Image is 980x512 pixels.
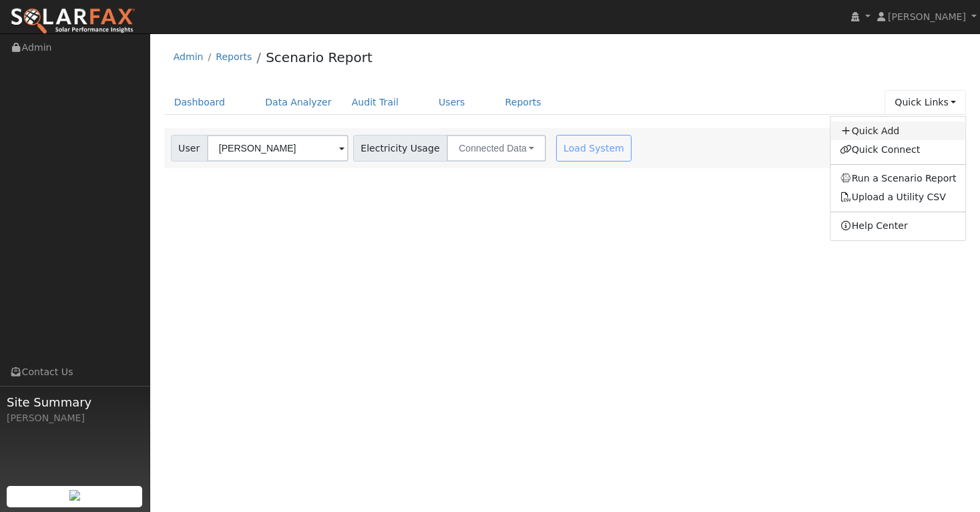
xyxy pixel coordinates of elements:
[7,393,143,411] span: Site Summary
[216,51,252,62] a: Reports
[266,49,373,65] a: Scenario Report
[7,411,143,425] div: [PERSON_NAME]
[353,135,447,162] span: Electricity Usage
[171,135,208,162] span: User
[495,90,551,115] a: Reports
[830,121,966,140] a: Quick Add
[830,170,966,188] a: Run a Scenario Report
[255,90,342,115] a: Data Analyzer
[830,140,966,159] a: Quick Connect
[830,217,966,236] a: Help Center
[888,11,966,22] span: [PERSON_NAME]
[69,490,80,501] img: retrieve
[447,135,546,162] button: Connected Data
[429,90,475,115] a: Users
[10,7,136,35] img: SolarFax
[342,90,409,115] a: Audit Trail
[207,135,348,162] input: Select a User
[840,192,946,202] a: Upload a Utility CSV
[885,90,966,115] a: Quick Links
[164,90,236,115] a: Dashboard
[174,51,204,62] a: Admin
